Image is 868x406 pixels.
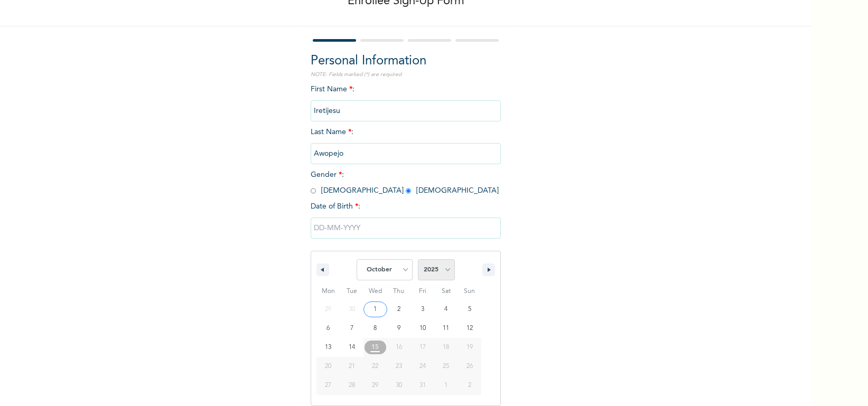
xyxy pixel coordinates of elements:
button: 27 [316,376,340,395]
span: 20 [325,357,331,376]
button: 28 [340,376,364,395]
button: 21 [340,357,364,376]
span: Wed [363,283,387,300]
button: 16 [387,338,411,357]
span: 17 [419,338,426,357]
button: 14 [340,338,364,357]
span: 13 [325,338,331,357]
button: 30 [387,376,411,395]
input: DD-MM-YYYY [311,218,501,239]
button: 5 [458,300,481,319]
span: 27 [325,376,331,395]
button: 11 [434,319,458,338]
span: 31 [419,376,426,395]
span: 8 [374,319,377,338]
span: 19 [466,338,473,357]
span: 24 [419,357,426,376]
button: 15 [363,338,387,357]
button: 24 [410,357,434,376]
span: First Name : [311,86,501,115]
span: Last Name : [311,128,501,157]
button: 13 [316,338,340,357]
button: 19 [458,338,481,357]
h2: Personal Information [311,52,501,71]
span: 14 [349,338,355,357]
button: 12 [458,319,481,338]
input: Enter your first name [311,100,501,121]
span: 7 [350,319,353,338]
span: 3 [421,300,424,319]
span: 12 [466,319,473,338]
span: Tue [340,283,364,300]
span: 18 [443,338,449,357]
span: 25 [443,357,449,376]
span: 26 [466,357,473,376]
button: 9 [387,319,411,338]
button: 31 [410,376,434,395]
span: 11 [443,319,449,338]
button: 25 [434,357,458,376]
span: 6 [326,319,330,338]
button: 4 [434,300,458,319]
span: 5 [468,300,471,319]
input: Enter your last name [311,143,501,164]
span: 21 [349,357,355,376]
span: Thu [387,283,411,300]
button: 17 [410,338,434,357]
button: 3 [410,300,434,319]
button: 18 [434,338,458,357]
span: 16 [396,338,402,357]
button: 7 [340,319,364,338]
span: Date of Birth : [311,201,360,212]
span: 1 [374,300,377,319]
button: 1 [363,300,387,319]
span: 9 [397,319,400,338]
span: 30 [396,376,402,395]
button: 8 [363,319,387,338]
span: 10 [419,319,426,338]
span: Fri [410,283,434,300]
button: 2 [387,300,411,319]
span: 23 [396,357,402,376]
span: Mon [316,283,340,300]
button: 20 [316,357,340,376]
button: 22 [363,357,387,376]
span: 2 [397,300,400,319]
span: 28 [349,376,355,395]
button: 29 [363,376,387,395]
span: 15 [371,338,379,357]
p: NOTE: Fields marked (*) are required [311,71,501,79]
span: 29 [372,376,378,395]
span: Sun [458,283,481,300]
button: 23 [387,357,411,376]
button: 6 [316,319,340,338]
span: Sat [434,283,458,300]
button: 10 [410,319,434,338]
span: 4 [444,300,447,319]
button: 26 [458,357,481,376]
span: Gender : [DEMOGRAPHIC_DATA] [DEMOGRAPHIC_DATA] [311,171,499,194]
span: 22 [372,357,378,376]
